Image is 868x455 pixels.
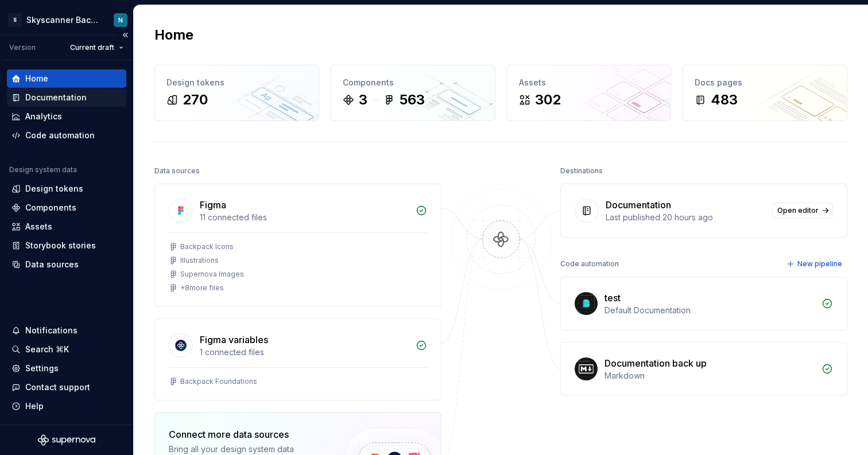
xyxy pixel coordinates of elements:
div: 1 connected files [200,347,409,358]
div: Contact support [25,382,90,393]
a: Data sources [7,255,126,274]
a: Storybook stories [7,236,126,255]
div: Code automation [560,256,619,272]
a: Figma11 connected filesBackpack IconsIllustrationsSupernova Images+8more files [154,184,441,307]
a: Documentation [7,88,126,107]
div: 11 connected files [200,212,409,223]
button: Collapse sidebar [117,27,133,43]
div: Components [25,202,76,213]
a: Assets302 [507,65,672,121]
div: 563 [400,91,425,109]
div: Connect more data sources [169,427,324,441]
button: Contact support [7,378,126,396]
div: Assets [25,221,52,232]
a: Figma variables1 connected filesBackpack Foundations [154,318,441,400]
span: Current draft [70,43,114,52]
div: Notifications [25,325,77,336]
div: Design tokens [25,183,83,195]
div: Illustrations [180,256,219,265]
span: New pipeline [797,259,842,269]
div: Documentation [606,198,671,212]
div: Storybook stories [25,240,96,251]
a: Home [7,69,126,88]
div: Assets [519,77,660,88]
a: Code automation [7,126,126,145]
div: Analytics [25,111,62,122]
div: N [118,15,123,25]
a: Design tokens [7,180,126,198]
div: Skyscanner Backpack [26,14,100,26]
button: Current draft [65,40,129,56]
div: Default Documentation [604,305,815,316]
div: 483 [711,91,738,109]
div: 3 [359,91,367,109]
button: Search ⌘K [7,340,126,359]
div: Markdown [604,370,815,382]
button: New pipeline [783,256,847,272]
a: Open editor [772,203,833,219]
a: Docs pages483 [683,65,847,121]
div: Documentation [25,92,87,103]
div: Data sources [25,259,79,270]
div: Components [343,77,483,88]
a: Analytics [7,107,126,126]
div: Last published 20 hours ago [606,212,765,223]
a: Assets [7,217,126,236]
div: Backpack Icons [180,242,234,251]
div: Data sources [154,163,200,179]
button: SSkyscanner BackpackN [2,7,131,32]
a: Design tokens270 [154,65,319,121]
div: Figma variables [200,333,268,347]
div: Version [9,43,36,52]
div: Backpack Foundations [180,377,257,386]
button: Notifications [7,321,126,340]
a: Settings [7,359,126,378]
div: test [604,291,621,305]
div: Help [25,400,44,412]
button: Help [7,397,126,415]
div: 270 [183,91,208,109]
div: Search ⌘K [25,344,69,355]
a: Components [7,199,126,217]
div: Design system data [9,165,77,174]
div: Code automation [25,130,95,141]
a: Components3563 [331,65,495,121]
div: Documentation back up [604,356,707,370]
div: 302 [535,91,561,109]
div: Settings [25,363,59,374]
div: Figma [200,198,226,212]
span: Open editor [777,206,819,215]
div: Design tokens [166,77,307,88]
div: + 8 more files [180,283,224,293]
div: S [8,13,22,27]
svg: Supernova Logo [38,434,95,446]
div: Docs pages [695,77,835,88]
div: Home [25,73,48,84]
div: Destinations [560,163,603,179]
h2: Home [154,26,193,44]
div: Supernova Images [180,270,244,279]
